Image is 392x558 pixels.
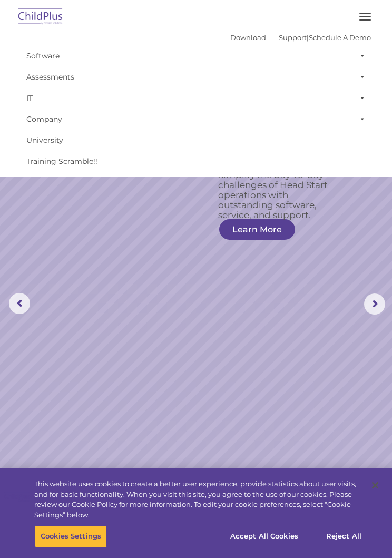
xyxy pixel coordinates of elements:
[219,219,295,240] a: Learn More
[21,130,371,151] a: University
[364,474,387,497] button: Close
[34,479,364,520] div: This website uses cookies to create a better user experience, provide statistics about user visit...
[169,61,201,69] span: Last name
[309,33,371,42] a: Schedule A Demo
[21,45,371,66] a: Software
[21,109,371,130] a: Company
[230,33,371,42] font: |
[311,525,377,547] button: Reject All
[169,104,213,112] span: Phone number
[16,5,65,30] img: ChildPlus by Procare Solutions
[21,87,371,109] a: IT
[35,525,107,547] button: Cookies Settings
[224,525,304,547] button: Accept All Cookies
[21,66,371,87] a: Assessments
[279,33,307,42] a: Support
[218,170,332,220] rs-layer: Simplify the day-to-day challenges of Head Start operations with outstanding software, service, a...
[21,151,371,172] a: Training Scramble!!
[230,33,266,42] a: Download
[218,135,340,178] rs-layer: The ORIGINAL Head Start software.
